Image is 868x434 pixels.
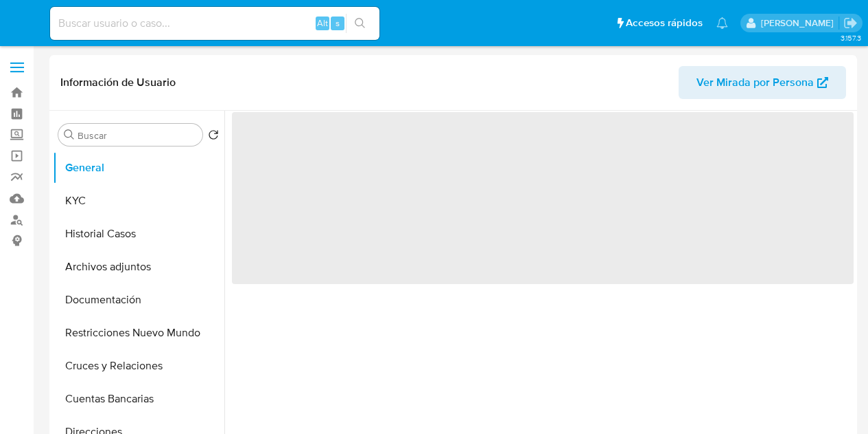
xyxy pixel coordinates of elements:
span: Alt [317,17,328,30]
button: Archivos adjuntos [53,250,224,283]
input: Buscar [78,129,197,142]
input: Buscar usuario o caso... [50,14,379,32]
button: Ver Mirada por Persona [679,66,846,99]
span: ‌ [232,112,854,284]
a: Notificaciones [716,17,728,29]
button: Documentación [53,283,224,316]
p: damian.rodriguez@mercadolibre.com [761,17,838,30]
span: s [336,17,340,30]
button: KYC [53,184,224,217]
button: Volver al orden por defecto [208,129,219,144]
button: General [53,151,224,184]
button: Historial Casos [53,217,224,250]
button: Cuentas Bancarias [53,382,224,415]
span: Ver Mirada por Persona [696,66,814,99]
button: Buscar [64,129,75,140]
button: Cruces y Relaciones [53,349,224,382]
button: search-icon [346,14,374,33]
span: Accesos rápidos [626,16,703,30]
button: Restricciones Nuevo Mundo [53,316,224,349]
a: Salir [843,16,858,30]
h1: Información de Usuario [60,76,176,89]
